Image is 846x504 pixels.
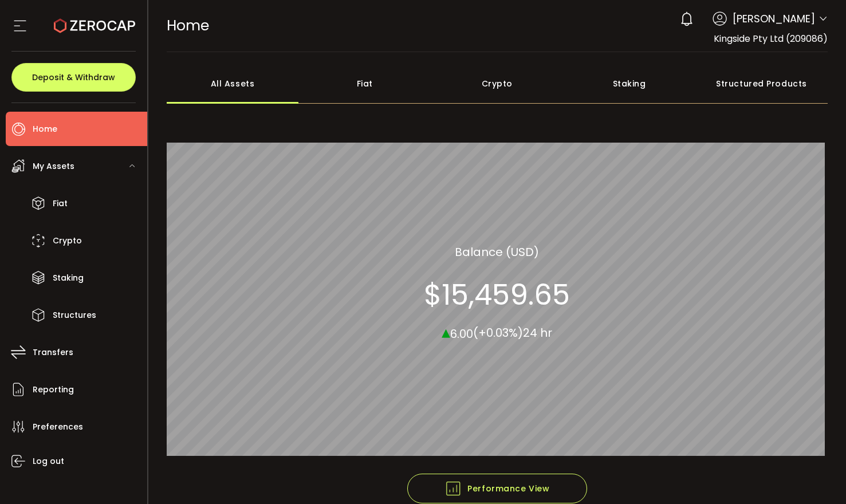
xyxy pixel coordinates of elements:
[442,319,450,344] span: ▴
[32,73,115,81] span: Deposit & Withdraw
[523,325,552,341] span: 24 hr
[450,325,473,341] span: 6.00
[33,453,64,470] span: Log out
[733,11,815,26] span: [PERSON_NAME]
[11,63,136,92] button: Deposit & Withdraw
[431,64,563,104] div: Crypto
[167,15,209,36] span: Home
[407,474,587,503] button: Performance View
[167,64,299,104] div: All Assets
[53,195,68,212] span: Fiat
[714,32,828,45] span: Kingside Pty Ltd (209086)
[789,449,846,504] iframe: Chat Widget
[424,277,570,312] section: $15,459.65
[33,344,73,361] span: Transfers
[53,270,84,286] span: Staking
[33,121,57,137] span: Home
[444,480,549,497] span: Performance View
[53,233,82,249] span: Crypto
[695,64,828,104] div: Structured Products
[563,64,695,104] div: Staking
[455,243,539,260] section: Balance (USD)
[298,64,431,104] div: Fiat
[53,307,96,324] span: Structures
[33,158,74,175] span: My Assets
[33,419,83,435] span: Preferences
[33,381,74,398] span: Reporting
[473,325,523,341] span: (+0.03%)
